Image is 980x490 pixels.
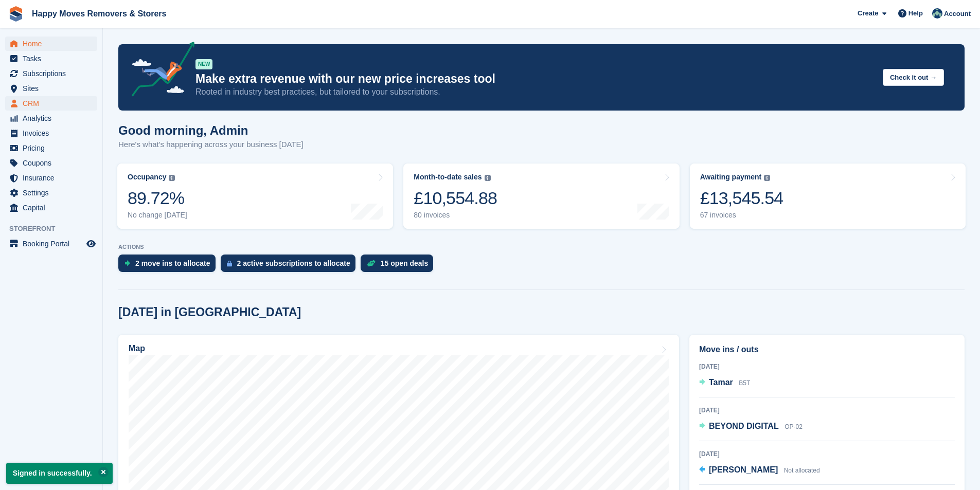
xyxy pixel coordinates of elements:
[195,59,212,69] div: NEW
[5,96,97,111] a: menu
[5,171,97,185] a: menu
[124,260,130,266] img: move_ins_to_allocate_icon-fdf77a2bb77ea45bf5b3d319d69a93e2d87916cf1d5bf7949dd705db3b84f3ca.svg
[128,173,166,182] div: Occupancy
[690,164,966,229] a: Awaiting payment £13,545.54 67 invoices
[118,244,965,250] p: ACTIONS
[944,9,971,19] span: Account
[23,51,84,66] span: Tasks
[414,188,497,209] div: £10,554.88
[128,188,187,209] div: 89.72%
[8,6,24,22] img: stora-icon-8386f47178a22dfd0bd8f6a31ec36ba5ce8667c1dd55bd0f319d3a0aa187defe.svg
[23,156,84,170] span: Coupons
[403,164,679,229] a: Month-to-date sales £10,554.88 80 invoices
[485,175,491,181] img: icon-info-grey-7440780725fd019a000dd9b08b2336e03edf1995a4989e88bcd33f0948082b44.svg
[414,173,482,182] div: Month-to-date sales
[195,86,875,98] p: Rooted in industry best practices, but tailored to your subscriptions.
[5,111,97,125] a: menu
[699,406,955,415] div: [DATE]
[5,37,97,51] a: menu
[700,188,783,209] div: £13,545.54
[858,8,878,19] span: Create
[118,255,221,277] a: 2 move ins to allocate
[118,305,301,319] h2: [DATE] in [GEOGRAPHIC_DATA]
[237,259,350,267] div: 2 active subscriptions to allocate
[414,211,497,220] div: 80 invoices
[128,211,187,220] div: No change [DATE]
[129,344,145,353] h2: Map
[23,186,84,200] span: Settings
[5,156,97,170] a: menu
[699,449,955,459] div: [DATE]
[169,175,175,181] img: icon-info-grey-7440780725fd019a000dd9b08b2336e03edf1995a4989e88bcd33f0948082b44.svg
[135,259,210,267] div: 2 move ins to allocate
[6,463,113,484] p: Signed in successfully.
[117,164,393,229] a: Occupancy 89.72% No change [DATE]
[5,237,97,251] a: menu
[5,141,97,155] a: menu
[5,126,97,140] a: menu
[908,8,923,19] span: Help
[195,71,875,86] p: Make extra revenue with our new price increases tool
[23,111,84,125] span: Analytics
[5,66,97,81] a: menu
[709,422,779,430] span: BEYOND DIGITAL
[785,423,803,430] span: OP-02
[5,51,97,66] a: menu
[85,238,97,250] a: Preview store
[709,465,778,474] span: [PERSON_NAME]
[23,126,84,140] span: Invoices
[23,237,84,251] span: Booking Portal
[699,343,955,356] h2: Move ins / outs
[764,175,770,181] img: icon-info-grey-7440780725fd019a000dd9b08b2336e03edf1995a4989e88bcd33f0948082b44.svg
[123,42,195,100] img: price-adjustments-announcement-icon-8257ccfd72463d97f412b2fc003d46551f7dbcb40ab6d574587a9cd5c0d94...
[9,224,102,234] span: Storefront
[23,66,84,81] span: Subscriptions
[709,378,733,387] span: Tamar
[5,201,97,215] a: menu
[739,379,750,387] span: B5T
[700,211,783,220] div: 67 invoices
[23,201,84,215] span: Capital
[699,464,820,477] a: [PERSON_NAME] Not allocated
[699,420,803,433] a: BEYOND DIGITAL OP-02
[28,5,170,22] a: Happy Moves Removers & Storers
[23,81,84,96] span: Sites
[361,255,439,277] a: 15 open deals
[23,37,84,51] span: Home
[118,139,304,151] p: Here's what's happening across your business [DATE]
[23,141,84,155] span: Pricing
[367,260,376,267] img: deal-1b604bf984904fb50ccaf53a9ad4b4a5d6e5aea283cecdc64d6e3604feb123c2.svg
[227,260,232,267] img: active_subscription_to_allocate_icon-d502201f5373d7db506a760aba3b589e785aa758c864c3986d89f69b8ff3...
[699,376,750,390] a: Tamar B5T
[381,259,429,267] div: 15 open deals
[23,96,84,111] span: CRM
[118,123,304,137] h1: Good morning, Admin
[932,8,942,19] img: Admin
[784,467,820,474] span: Not allocated
[700,173,762,182] div: Awaiting payment
[699,362,955,371] div: [DATE]
[23,171,84,185] span: Insurance
[221,255,361,277] a: 2 active subscriptions to allocate
[5,186,97,200] a: menu
[5,81,97,96] a: menu
[883,69,944,86] button: Check it out →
